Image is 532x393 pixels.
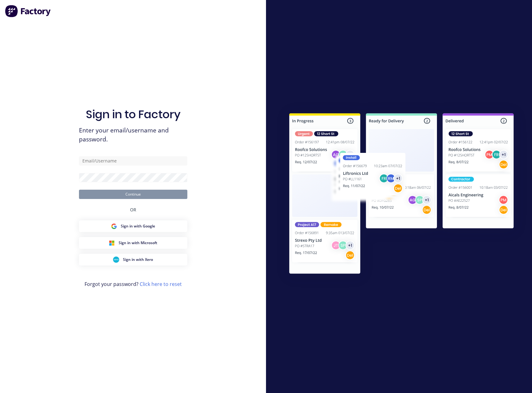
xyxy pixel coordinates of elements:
span: Sign in with Microsoft [119,240,157,246]
img: Sign in [276,101,527,288]
div: OR [130,199,136,220]
img: Xero Sign in [113,257,119,263]
span: Sign in with Xero [123,257,153,262]
button: Continue [79,190,187,199]
button: Xero Sign inSign in with Xero [79,254,187,266]
span: Sign in with Google [121,223,155,229]
button: Google Sign inSign in with Google [79,220,187,232]
img: Google Sign in [111,223,117,229]
input: Email/Username [79,156,187,166]
img: Microsoft Sign in [109,240,115,246]
button: Microsoft Sign inSign in with Microsoft [79,237,187,249]
img: Factory [5,5,51,17]
a: Click here to reset [140,281,182,287]
h1: Sign in to Factory [86,108,181,121]
span: Enter your email/username and password. [79,126,187,144]
span: Forgot your password? [85,280,182,288]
